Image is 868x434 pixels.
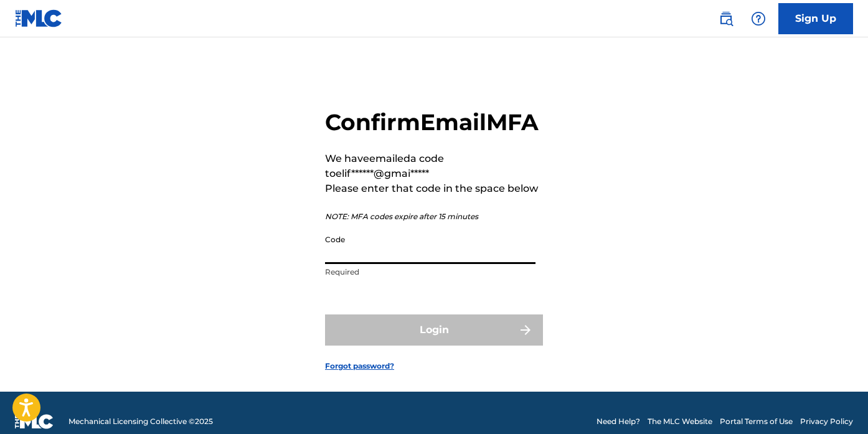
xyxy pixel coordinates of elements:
a: Portal Terms of Use [720,416,793,427]
img: search [719,11,734,26]
a: The MLC Website [648,416,712,427]
a: Forgot password? [325,361,394,372]
div: Help [746,6,771,31]
img: MLC Logo [15,9,63,27]
img: help [751,11,766,26]
p: Required [325,267,535,278]
a: Need Help? [597,416,640,427]
a: Sign Up [778,3,853,34]
span: Mechanical Licensing Collective © 2025 [68,416,213,427]
a: Privacy Policy [800,416,853,427]
h2: Confirm Email MFA [325,108,543,136]
p: Please enter that code in the space below [325,181,543,196]
a: Public Search [714,6,738,31]
p: NOTE: MFA codes expire after 15 minutes [325,211,543,222]
img: logo [15,414,54,429]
